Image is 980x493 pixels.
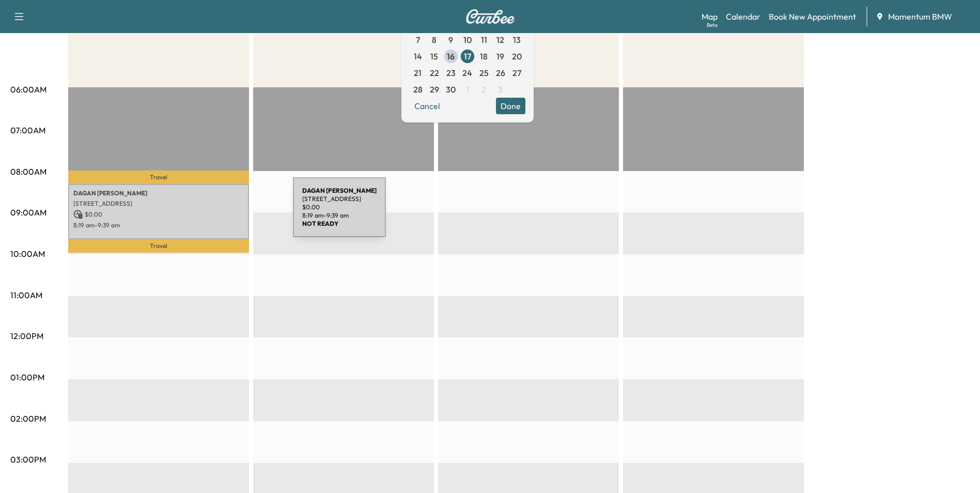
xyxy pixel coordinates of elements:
[512,50,522,63] span: 20
[465,9,515,24] img: Curbee Logo
[10,83,46,96] p: 06:00AM
[496,98,525,114] button: Done
[481,34,487,46] span: 11
[496,50,504,63] span: 19
[10,206,46,219] p: 09:00AM
[73,189,244,197] p: DAGAN [PERSON_NAME]
[10,412,46,425] p: 02:00PM
[707,21,718,29] div: Beta
[432,34,437,46] span: 8
[10,330,43,342] p: 12:00PM
[447,50,455,63] span: 16
[446,83,456,96] span: 30
[414,67,422,79] span: 21
[414,50,422,63] span: 14
[10,289,42,301] p: 11:00AM
[481,83,486,96] span: 2
[68,171,249,184] p: Travel
[496,67,505,79] span: 26
[726,10,760,23] a: Calendar
[462,67,472,79] span: 24
[410,98,445,114] button: Cancel
[430,50,438,63] span: 15
[463,34,472,46] span: 10
[73,221,244,229] p: 8:19 am - 9:39 am
[68,239,249,253] p: Travel
[466,83,469,96] span: 1
[888,10,952,23] span: Momentum BMW
[10,371,44,383] p: 01:00PM
[496,34,504,46] span: 12
[448,34,453,46] span: 9
[430,83,439,96] span: 29
[430,67,439,79] span: 22
[446,67,456,79] span: 23
[769,10,856,23] a: Book New Appointment
[73,210,244,219] p: $ 0.00
[10,124,45,136] p: 07:00AM
[10,248,45,260] p: 10:00AM
[480,50,488,63] span: 18
[702,10,718,23] a: MapBeta
[512,67,521,79] span: 27
[10,165,46,178] p: 08:00AM
[73,199,244,208] p: [STREET_ADDRESS]
[413,83,423,96] span: 28
[416,34,420,46] span: 7
[10,453,46,466] p: 03:00PM
[513,34,521,46] span: 13
[464,50,471,63] span: 17
[479,67,489,79] span: 25
[498,83,503,96] span: 3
